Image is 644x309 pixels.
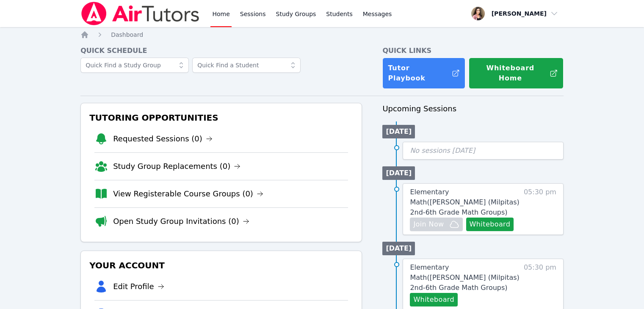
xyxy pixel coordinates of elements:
[382,58,465,89] a: Tutor Playbook
[113,188,263,200] a: View Registerable Course Groups (0)
[80,46,362,56] h4: Quick Schedule
[410,146,475,154] span: No sessions [DATE]
[413,219,444,229] span: Join Now
[80,30,564,39] nav: Breadcrumb
[111,31,143,38] span: Dashboard
[410,187,520,218] a: Elementary Math([PERSON_NAME] (Milpitas) 2nd-6th Grade Math Groups)
[88,258,355,273] h3: Your Account
[410,263,519,292] span: Elementary Math ( [PERSON_NAME] (Milpitas) 2nd-6th Grade Math Groups )
[382,46,564,56] h4: Quick Links
[382,103,564,115] h3: Upcoming Sessions
[113,160,240,172] a: Study Group Replacements (0)
[80,2,200,25] img: Air Tutors
[113,281,164,292] a: Edit Profile
[524,187,556,231] span: 05:30 pm
[80,58,189,73] input: Quick Find a Study Group
[192,58,301,73] input: Quick Find a Student
[410,262,520,293] a: Elementary Math([PERSON_NAME] (Milpitas) 2nd-6th Grade Math Groups)
[113,133,213,145] a: Requested Sessions (0)
[382,125,415,138] li: [DATE]
[113,215,249,227] a: Open Study Group Invitations (0)
[382,242,415,255] li: [DATE]
[469,58,564,89] button: Whiteboard Home
[466,218,514,231] button: Whiteboard
[410,218,462,231] button: Join Now
[410,293,458,306] button: Whiteboard
[88,110,355,125] h3: Tutoring Opportunities
[410,188,519,216] span: Elementary Math ( [PERSON_NAME] (Milpitas) 2nd-6th Grade Math Groups )
[111,30,143,39] a: Dashboard
[363,10,392,18] span: Messages
[382,166,415,180] li: [DATE]
[524,262,556,306] span: 05:30 pm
